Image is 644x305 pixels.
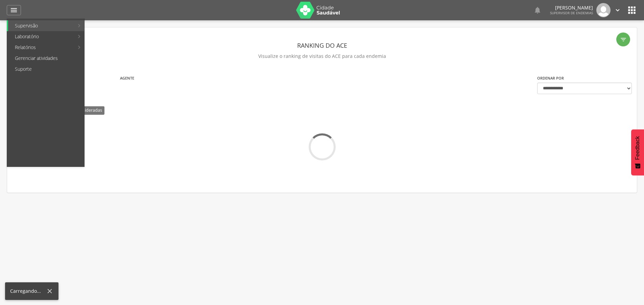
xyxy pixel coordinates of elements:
[12,39,632,51] header: Ranking do ACE
[10,6,18,14] i: 
[550,10,593,15] span: Supervisor de Endemias
[8,53,84,64] a: Gerenciar atividades
[537,75,564,81] label: Ordenar por
[620,36,627,43] i: 
[616,32,630,46] div: Filtro
[120,75,134,81] label: Agente
[8,31,74,42] a: Laboratório
[631,129,644,175] button: Feedback - Mostrar pesquisa
[12,51,632,61] p: Visualize o ranking de visitas do ACE para cada endemia
[10,288,46,295] div: Carregando...
[8,20,74,31] a: Supervisão
[550,5,593,10] p: [PERSON_NAME]
[614,3,621,17] a: 
[533,3,542,17] a: 
[8,42,74,53] a: Relatórios
[614,6,621,14] i: 
[7,5,21,15] a: 
[8,64,84,74] a: Suporte
[635,136,641,160] span: Feedback
[626,5,637,16] i: 
[533,6,542,14] i: 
